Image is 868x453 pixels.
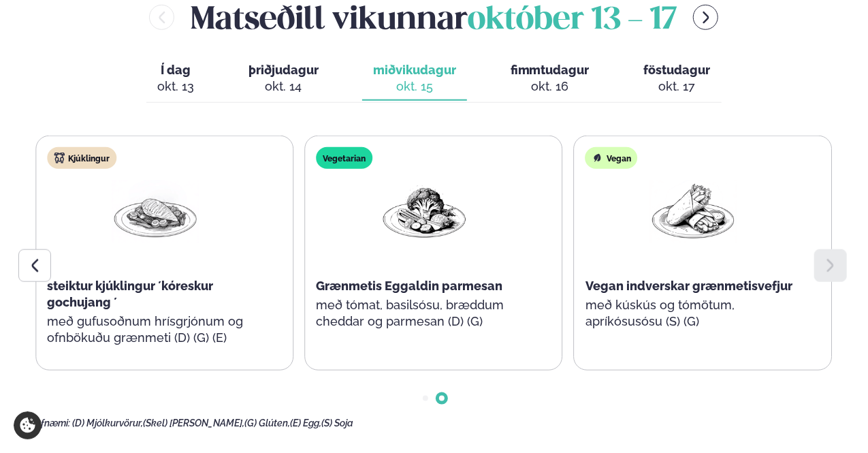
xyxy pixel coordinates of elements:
[248,78,319,95] div: okt. 14
[585,147,638,169] div: Vegan
[650,180,737,243] img: Wraps.png
[112,180,199,243] img: Chicken-breast.png
[248,63,319,77] span: þriðjudagur
[316,147,372,169] div: Vegetarian
[439,396,445,401] span: Go to slide 2
[47,147,116,169] div: Kjúklingur
[468,5,677,35] span: október 13 - 17
[321,418,353,428] span: (S) Soja
[47,313,263,346] p: með gufusoðnum hrísgrjónum og ofnbökuðu grænmeti (D) (G) (E)
[146,57,205,101] button: Í dag okt. 13
[54,153,65,163] img: chicken.svg
[14,411,42,439] a: Cookie settings
[381,180,468,243] img: Vegan.png
[592,153,603,163] img: Vegan.svg
[238,57,329,101] button: þriðjudagur okt. 14
[511,78,590,95] div: okt. 16
[511,63,590,77] span: fimmtudagur
[585,279,792,293] span: Vegan indverskar grænmetisvefjur
[585,297,802,330] p: með kúskús og tómötum, apríkósusósu (S) (G)
[157,62,194,78] span: Í dag
[644,63,711,77] span: föstudagur
[34,418,70,428] span: Ofnæmi:
[633,57,722,101] button: föstudagur okt. 17
[244,418,290,428] span: (G) Glúten,
[373,63,456,77] span: miðvikudagur
[644,78,711,95] div: okt. 17
[316,279,502,293] span: Grænmetis Eggaldin parmesan
[362,57,467,101] button: miðvikudagur okt. 15
[72,418,143,428] span: (D) Mjólkurvörur,
[149,5,174,30] button: menu-btn-left
[500,57,600,101] button: fimmtudagur okt. 16
[423,396,428,401] span: Go to slide 1
[373,78,456,95] div: okt. 15
[143,418,244,428] span: (Skel) [PERSON_NAME],
[47,279,213,309] span: steiktur kjúklingur ´kóreskur gochujang ´
[693,5,718,30] button: menu-btn-right
[290,418,321,428] span: (E) Egg,
[157,78,194,95] div: okt. 13
[316,297,532,330] p: með tómat, basilsósu, bræddum cheddar og parmesan (D) (G)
